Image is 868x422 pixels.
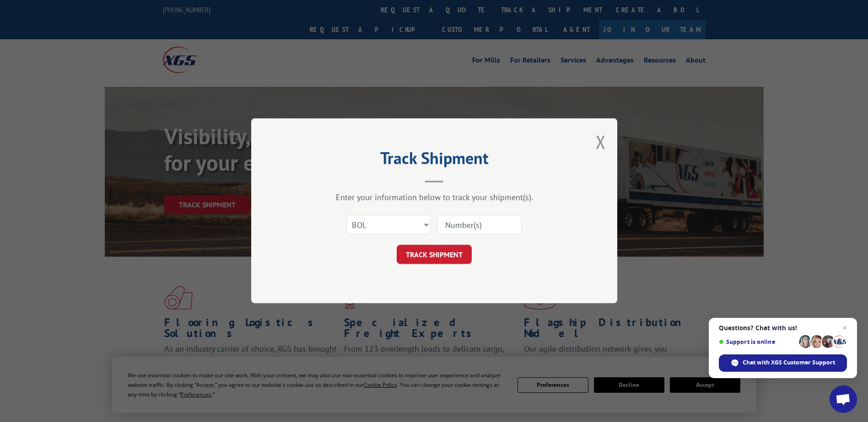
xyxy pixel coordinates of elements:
[596,130,606,154] button: Close modal
[437,216,522,235] input: Number(s)
[397,245,472,264] button: TRACK SHIPMENT
[719,338,796,345] span: Support is online
[719,324,847,332] span: Questions? Chat with us!
[297,192,571,203] div: Enter your information below to track your shipment(s).
[830,385,857,413] a: Open chat
[297,152,571,169] h2: Track Shipment
[719,354,847,372] span: Chat with XGS Customer Support
[743,359,835,367] span: Chat with XGS Customer Support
